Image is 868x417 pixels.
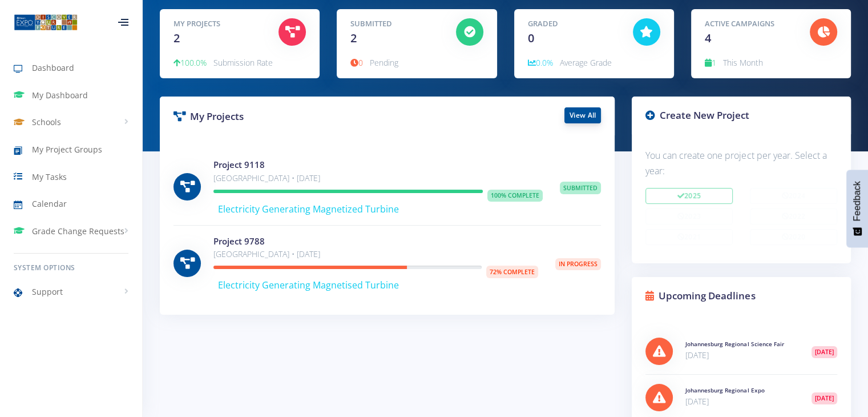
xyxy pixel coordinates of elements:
[213,247,538,261] p: [GEOGRAPHIC_DATA] • [DATE]
[812,346,837,359] span: [DATE]
[173,30,180,46] span: 2
[645,288,837,303] h3: Upcoming Deadlines
[14,13,78,31] img: ...
[528,30,534,46] span: 0
[560,182,601,194] span: Submitted
[705,57,716,68] span: 1
[32,62,74,74] span: Dashboard
[32,143,102,155] span: My Project Groups
[685,348,794,362] p: [DATE]
[370,57,398,68] span: Pending
[750,229,837,245] button: 2020
[812,392,837,405] span: [DATE]
[645,148,837,179] p: You can create one project per year. Select a year:
[487,190,543,202] span: 100% Complete
[564,107,601,123] a: View All
[173,109,379,124] h3: My Projects
[173,57,207,68] span: 100.0%
[528,18,616,30] h5: Graded
[213,159,265,170] a: Project 9118
[852,181,862,221] span: Feedback
[32,171,67,183] span: My Tasks
[32,198,67,210] span: Calendar
[846,170,868,247] button: Feedback - Show survey
[645,188,733,204] button: 2025
[218,279,399,291] span: Electricity Generating Magnetised Turbine
[350,57,363,68] span: 0
[32,89,88,101] span: My Dashboard
[350,18,438,30] h5: Submitted
[685,386,794,395] h6: Johannesburg Regional Expo
[685,340,794,348] h6: Johannesburg Regional Science Fair
[32,116,61,128] span: Schools
[685,395,794,408] p: [DATE]
[173,18,261,30] h5: My Projects
[645,209,733,224] button: 2023
[14,263,128,273] h6: System Options
[750,209,837,224] button: 2022
[705,30,711,46] span: 4
[32,225,124,237] span: Grade Change Requests
[32,286,63,298] span: Support
[705,18,793,30] h5: Active Campaigns
[350,30,357,46] span: 2
[218,203,399,215] span: Electricity Generating Magnetized Turbine
[213,57,273,68] span: Submission Rate
[555,258,601,271] span: In Progress
[213,171,543,185] p: [GEOGRAPHIC_DATA] • [DATE]
[723,57,763,68] span: This Month
[645,108,837,123] h3: Create New Project
[213,235,265,247] a: Project 9788
[645,229,733,245] button: 2021
[750,188,837,204] button: 2024
[528,57,553,68] span: 0.0%
[486,266,538,278] span: 72% Complete
[560,57,612,68] span: Average Grade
